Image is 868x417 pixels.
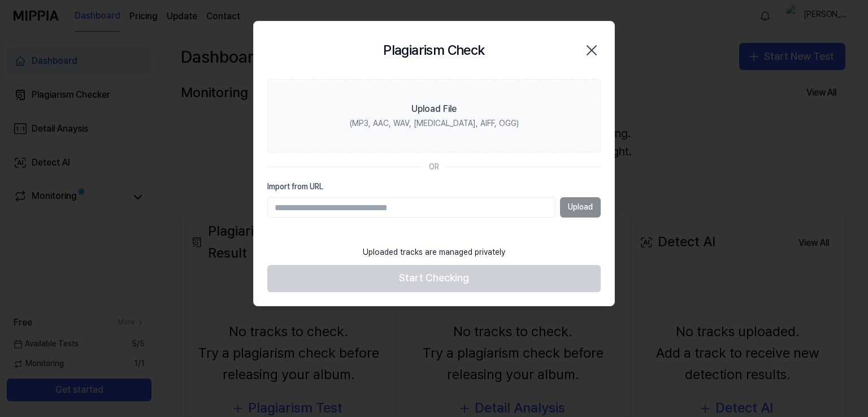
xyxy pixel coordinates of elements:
[429,162,439,173] div: OR
[383,40,484,61] h2: Plagiarism Check
[350,118,519,129] div: (MP3, AAC, WAV, [MEDICAL_DATA], AIFF, OGG)
[267,181,601,193] label: Import from URL
[411,102,457,116] div: Upload File
[356,240,512,265] div: Uploaded tracks are managed privately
